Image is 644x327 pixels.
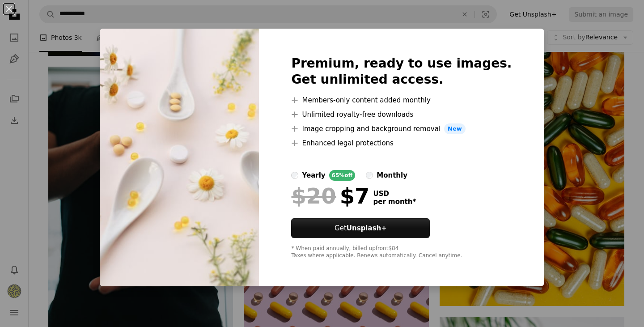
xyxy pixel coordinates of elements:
input: yearly65%off [291,172,298,179]
h2: Premium, ready to use images. Get unlimited access. [291,55,512,88]
span: USD [373,190,416,198]
img: premium_photo-1690579631835-d507359ae104 [100,29,259,286]
div: 65% off [329,170,356,181]
div: yearly [302,170,325,181]
div: $7 [291,184,369,208]
a: GetUnsplash+ [291,218,430,238]
li: Image cropping and background removal [291,123,512,134]
li: Enhanced legal protections [291,138,512,149]
div: monthly [377,170,407,181]
li: Unlimited royalty-free downloads [291,109,512,120]
li: Members-only content added monthly [291,95,512,106]
input: monthly [366,172,373,179]
strong: Unsplash+ [347,224,387,232]
span: per month * [373,198,416,206]
span: New [444,123,466,134]
span: $20 [291,184,336,208]
div: * When paid annually, billed upfront $84 Taxes where applicable. Renews automatically. Cancel any... [291,245,512,259]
